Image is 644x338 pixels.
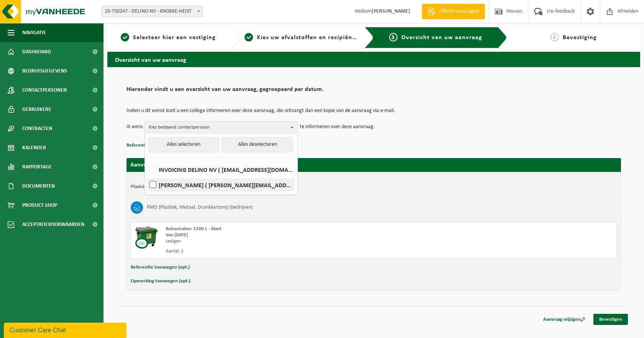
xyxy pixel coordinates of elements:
img: WB-1100-CU.png [135,226,158,249]
p: Indien u dit wenst kunt u een collega informeren over deze aanvraag, die ontvangt dan een kopie v... [127,108,621,114]
button: Referentie toevoegen (opt.) [131,262,190,272]
a: Aanvraag wijzigen [537,314,591,325]
span: Navigatie [22,23,46,42]
strong: Aanvraag voor [DATE] [130,162,188,168]
iframe: chat widget [4,321,128,338]
a: Bevestigen [593,314,628,325]
span: Offerte aanvragen [437,8,481,15]
span: Kies uw afvalstoffen en recipiënten [257,35,362,41]
span: Kalender [22,138,46,157]
p: te informeren over deze aanvraag. [300,121,375,133]
a: Offerte aanvragen [422,4,485,19]
a: 1Selecteer hier een vestiging [111,33,225,42]
button: Kies bestaand contactpersoon [145,121,298,133]
span: Bevestiging [563,35,597,41]
button: Alles selecteren [148,137,219,152]
span: Contactpersonen [22,81,67,100]
div: Aantal: 1 [166,248,404,254]
h3: PMD (Plastiek, Metaal, Drankkartons) (bedrijven) [147,201,253,214]
label: [PERSON_NAME] ( [PERSON_NAME][EMAIL_ADDRESS][DOMAIN_NAME] ) [148,179,294,191]
span: Kies bestaand contactpersoon [149,122,287,133]
span: Gebruikers [22,100,51,119]
span: Overzicht van uw aanvraag [401,35,482,41]
span: 2 [245,33,253,41]
span: Product Shop [22,196,57,215]
p: Ik wens [127,121,143,133]
span: 1 [121,33,129,41]
span: Documenten [22,176,55,196]
span: Rapportage [22,157,52,176]
button: Alles deselecteren [222,137,293,152]
span: 4 [550,33,559,41]
h2: Overzicht van uw aanvraag [107,52,640,67]
button: Opmerking toevoegen (opt.) [131,276,191,286]
strong: Plaatsingsadres: [131,184,164,189]
span: 3 [389,33,398,41]
span: Selecteer hier een vestiging [133,35,216,41]
button: Referentie toevoegen (opt.) [127,140,186,150]
h2: Hieronder vindt u een overzicht van uw aanvraag, gegroepeerd per datum. [127,86,621,97]
span: Rolcontainer 1100 L - klant [166,226,222,231]
span: Contracten [22,119,52,138]
div: Ledigen [166,238,404,244]
strong: [PERSON_NAME] [372,8,410,14]
span: Dashboard [22,42,51,61]
label: INVOICING DELINO NV ( [EMAIL_ADDRESS][DOMAIN_NAME] ) [148,164,294,175]
span: Acceptatievoorwaarden [22,215,84,234]
span: 10-750247 - DELINO NV - KNOKKE-HEIST [101,6,203,17]
span: Bedrijfsgegevens [22,61,67,81]
strong: Van [DATE] [166,232,188,237]
span: 10-750247 - DELINO NV - KNOKKE-HEIST [102,6,202,17]
a: 2Kies uw afvalstoffen en recipiënten [245,33,359,42]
